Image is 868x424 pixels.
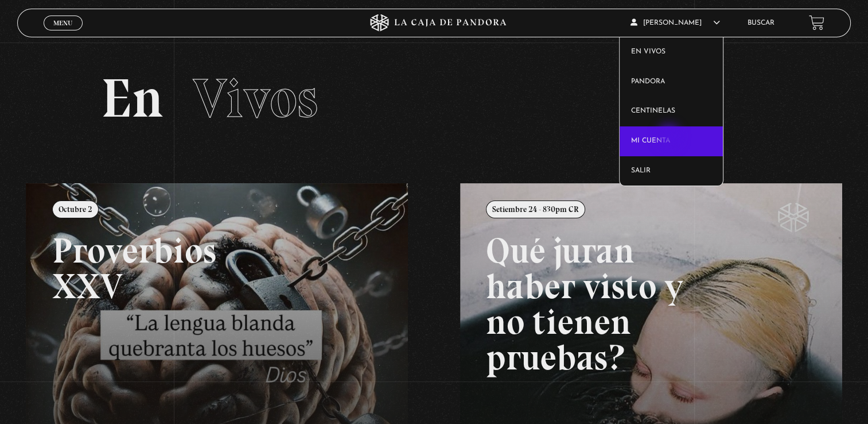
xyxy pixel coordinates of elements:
[620,156,723,186] a: Salir
[620,97,723,126] a: Centinelas
[620,37,723,67] a: En vivos
[620,67,723,97] a: Pandora
[620,126,723,156] a: Mi cuenta
[809,15,824,30] a: View your shopping cart
[49,29,76,37] span: Cerrar
[630,20,720,26] span: [PERSON_NAME]
[748,20,774,26] a: Buscar
[193,65,318,131] span: Vivos
[53,20,72,26] span: Menu
[101,71,768,126] h2: En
